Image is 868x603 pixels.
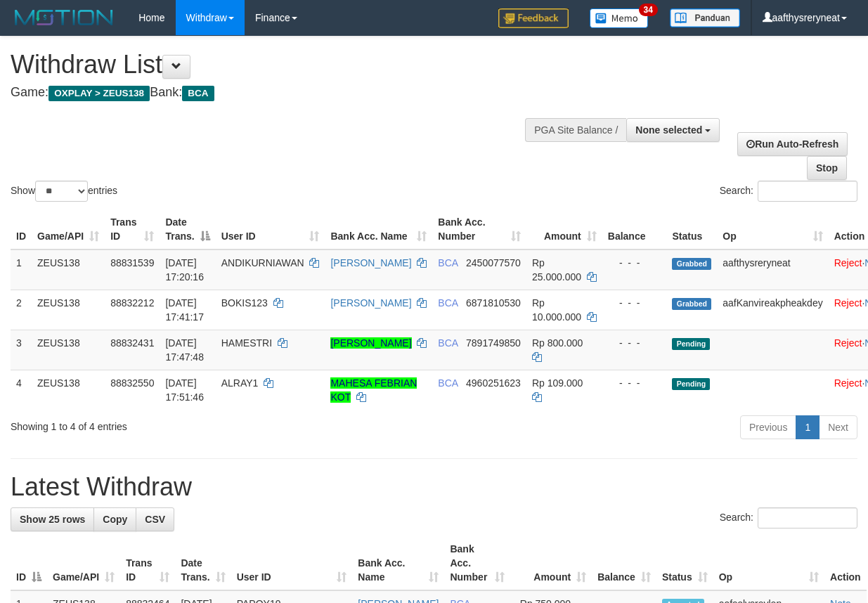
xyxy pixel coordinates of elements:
[713,536,824,590] th: Op: activate to sort column ascending
[32,370,105,410] td: ZEUS138
[834,337,862,349] a: Reject
[819,415,857,439] a: Next
[103,514,127,525] span: Copy
[758,507,857,529] input: Search:
[532,337,583,349] span: Rp 800.000
[635,124,702,136] span: None selected
[466,337,521,349] span: Copy 7891749850 to clipboard
[824,536,867,590] th: Action
[11,7,117,28] img: MOTION_logo.png
[608,256,661,270] div: - - -
[47,536,120,590] th: Game/API: activate to sort column ascending
[182,86,214,101] span: BCA
[672,298,711,310] span: Grabbed
[672,258,711,270] span: Grabbed
[526,209,602,249] th: Amount: activate to sort column ascending
[834,297,862,309] a: Reject
[438,257,458,268] span: BCA
[639,4,658,16] span: 34
[110,257,154,268] span: 88831539
[532,257,581,283] span: Rp 25.000.000
[11,249,32,290] td: 1
[330,297,411,309] a: [PERSON_NAME]
[330,337,411,349] a: [PERSON_NAME]
[532,377,583,389] span: Rp 109.000
[666,209,717,249] th: Status
[626,118,720,142] button: None selected
[807,156,847,180] a: Stop
[590,8,649,28] img: Button%20Memo.svg
[11,86,564,100] h4: Game: Bank:
[110,377,154,389] span: 88832550
[11,414,351,434] div: Showing 1 to 4 of 4 entries
[110,297,154,309] span: 88832212
[608,376,661,390] div: - - -
[165,257,204,283] span: [DATE] 17:20:16
[670,8,740,27] img: panduan.png
[720,507,857,529] label: Search:
[11,290,32,330] td: 2
[165,297,204,323] span: [DATE] 17:41:17
[175,536,231,590] th: Date Trans.: activate to sort column ascending
[105,209,160,249] th: Trans ID: activate to sort column ascending
[717,209,828,249] th: Op: activate to sort column ascending
[145,514,165,525] span: CSV
[758,181,857,202] input: Search:
[438,297,458,309] span: BCA
[120,536,175,590] th: Trans ID: activate to sort column ascending
[720,181,857,202] label: Search:
[221,297,268,309] span: BOKIS123
[532,297,581,323] span: Rp 10.000.000
[136,507,174,531] a: CSV
[11,473,857,501] h1: Latest Withdraw
[525,118,626,142] div: PGA Site Balance /
[602,209,667,249] th: Balance
[325,209,432,249] th: Bank Acc. Name: activate to sort column ascending
[221,257,304,268] span: ANDIKURNIAWAN
[11,181,117,202] label: Show entries
[48,86,150,101] span: OXPLAY > ZEUS138
[330,377,417,403] a: MAHESA FEBRIAN KOT
[608,336,661,350] div: - - -
[32,249,105,290] td: ZEUS138
[11,536,47,590] th: ID: activate to sort column descending
[231,536,353,590] th: User ID: activate to sort column ascending
[32,290,105,330] td: ZEUS138
[216,209,325,249] th: User ID: activate to sort column ascending
[11,51,564,79] h1: Withdraw List
[834,377,862,389] a: Reject
[740,415,796,439] a: Previous
[160,209,215,249] th: Date Trans.: activate to sort column descending
[221,377,259,389] span: ALRAY1
[221,337,272,349] span: HAMESTRI
[592,536,656,590] th: Balance: activate to sort column ascending
[498,8,569,28] img: Feedback.jpg
[11,370,32,410] td: 4
[796,415,820,439] a: 1
[11,330,32,370] td: 3
[466,257,521,268] span: Copy 2450077570 to clipboard
[110,337,154,349] span: 88832431
[672,378,710,390] span: Pending
[32,209,105,249] th: Game/API: activate to sort column ascending
[510,536,592,590] th: Amount: activate to sort column ascending
[432,209,526,249] th: Bank Acc. Number: activate to sort column ascending
[438,377,458,389] span: BCA
[656,536,713,590] th: Status: activate to sort column ascending
[165,377,204,403] span: [DATE] 17:51:46
[93,507,136,531] a: Copy
[608,296,661,310] div: - - -
[466,297,521,309] span: Copy 6871810530 to clipboard
[330,257,411,268] a: [PERSON_NAME]
[165,337,204,363] span: [DATE] 17:47:48
[717,290,828,330] td: aafKanvireakpheakdey
[717,249,828,290] td: aafthysreryneat
[20,514,85,525] span: Show 25 rows
[466,377,521,389] span: Copy 4960251623 to clipboard
[11,507,94,531] a: Show 25 rows
[11,209,32,249] th: ID
[352,536,444,590] th: Bank Acc. Name: activate to sort column ascending
[32,330,105,370] td: ZEUS138
[834,257,862,268] a: Reject
[35,181,88,202] select: Showentries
